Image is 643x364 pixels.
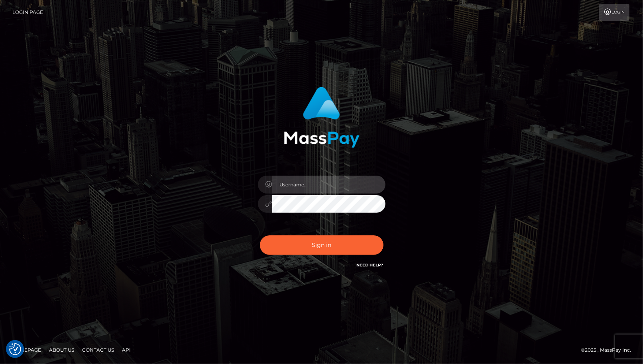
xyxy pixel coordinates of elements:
button: Sign in [260,235,383,255]
div: © 2025 , MassPay Inc. [581,346,637,354]
a: Contact Us [79,344,117,356]
img: Revisit consent button [9,343,21,355]
button: Consent Preferences [9,343,21,355]
a: Login [599,4,629,21]
a: Login Page [12,4,43,21]
img: MassPay Login [284,87,360,148]
a: About Us [46,344,77,356]
a: Homepage [9,344,44,356]
input: Username... [272,176,385,194]
a: API [119,344,134,356]
a: Need Help? [357,262,383,268]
